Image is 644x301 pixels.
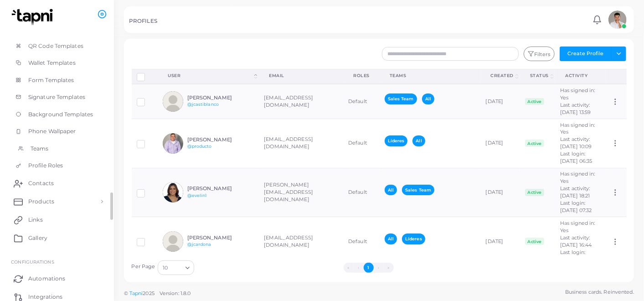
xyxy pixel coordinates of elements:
[28,76,74,84] span: Form Templates
[259,119,343,168] td: [EMAIL_ADDRESS][DOMAIN_NAME]
[525,98,544,105] span: Active
[28,93,85,101] span: Signature Templates
[560,200,592,213] span: Last login: [DATE] 07:32
[353,73,370,79] div: Roles
[7,88,107,106] a: Signature Templates
[525,238,544,245] span: Active
[28,197,54,206] span: Products
[28,179,54,187] span: Contacts
[28,234,47,242] span: Gallery
[385,135,408,146] span: Líderes
[158,260,194,275] div: Search for option
[129,290,143,296] a: Tapni
[187,95,254,101] h6: [PERSON_NAME]
[259,84,343,119] td: [EMAIL_ADDRESS][DOMAIN_NAME]
[343,168,380,217] td: Default
[163,182,183,202] img: avatar
[124,290,191,297] span: ©
[390,73,471,79] div: Teams
[343,84,380,119] td: Default
[525,140,544,147] span: Active
[7,211,107,229] a: Links
[606,69,626,84] th: Action
[163,263,168,273] span: 10
[269,73,333,79] div: Email
[143,290,154,297] span: 2025
[560,234,592,248] span: Last activity: [DATE] 16:44
[7,123,107,140] a: Phone Wallpaper
[196,263,540,273] ul: Pagination
[187,193,207,198] a: @evelin1
[364,263,374,273] button: Go to page 1
[606,10,629,29] a: avatar
[530,73,549,79] div: Status
[8,9,59,26] img: logo
[385,185,397,195] span: All
[28,293,62,301] span: Integrations
[560,47,612,61] button: Create Profile
[11,259,54,265] span: Configurations
[560,136,592,150] span: Last activity: [DATE] 10:09
[560,102,591,115] span: Last activity: [DATE] 13:59
[385,93,417,104] span: Sales Team
[7,229,107,247] a: Gallery
[31,145,49,153] span: Teams
[402,234,425,244] span: Líderes
[7,37,107,55] a: QR Code Templates
[28,110,93,119] span: Background Templates
[163,231,183,252] img: avatar
[343,217,380,266] td: Default
[169,263,182,273] input: Search for option
[565,288,634,296] span: Business cards. Reinvented.
[402,185,434,195] span: Sales Team
[28,161,63,170] span: Profile Roles
[28,59,76,67] span: Wallet Templates
[7,54,107,72] a: Wallet Templates
[560,249,591,263] span: Last login: [DATE] 19:53
[28,42,83,50] span: QR Code Templates
[560,150,592,164] span: Last login: [DATE] 06:35
[565,73,596,79] div: activity
[385,234,397,244] span: All
[7,20,107,37] a: Profile Templates
[28,216,43,224] span: Links
[481,168,520,217] td: [DATE]
[7,174,107,192] a: Contacts
[560,185,590,199] span: Last activity: [DATE] 18:21
[560,171,595,184] span: Has signed in: Yes
[343,119,380,168] td: Default
[187,242,211,247] a: @jcardona
[560,220,595,234] span: Has signed in: Yes
[28,127,76,135] span: Phone Wallpaper
[422,93,434,104] span: All
[481,217,520,266] td: [DATE]
[7,270,107,288] a: Automations
[481,119,520,168] td: [DATE]
[132,263,155,270] label: Per Page
[7,72,107,89] a: Form Templates
[187,144,212,149] a: @producto
[259,217,343,266] td: [EMAIL_ADDRESS][DOMAIN_NAME]
[491,73,514,79] div: Created
[481,84,520,119] td: [DATE]
[608,10,627,29] img: avatar
[560,122,595,135] span: Has signed in: Yes
[412,135,425,146] span: All
[163,133,183,154] img: avatar
[187,137,254,143] h6: [PERSON_NAME]
[160,290,191,296] span: Version: 1.8.0
[129,18,157,24] h5: PROFILES
[168,73,252,79] div: User
[259,168,343,217] td: [PERSON_NAME][EMAIL_ADDRESS][DOMAIN_NAME]
[187,235,254,241] h6: [PERSON_NAME]
[524,47,555,61] button: Filters
[28,25,77,33] span: Profile Templates
[525,189,544,196] span: Active
[163,91,183,112] img: avatar
[28,275,65,283] span: Automations
[7,157,107,174] a: Profile Roles
[7,106,107,123] a: Background Templates
[132,69,158,84] th: Row-selection
[187,102,219,107] a: @jcastiblanco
